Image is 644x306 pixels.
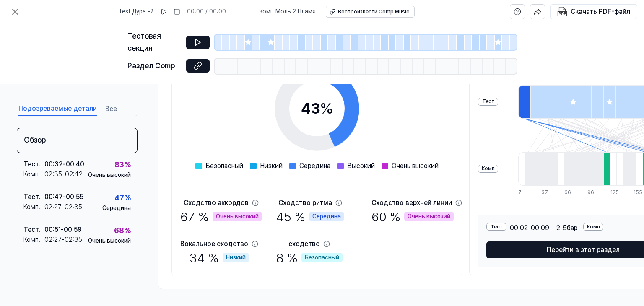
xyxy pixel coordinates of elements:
font: 02:27 [44,236,62,244]
font: - [607,224,610,232]
font: . [39,193,41,201]
font: Низкий [226,254,246,261]
font: - [63,193,66,201]
font: . [274,8,275,15]
font: % [295,209,306,224]
font: 83 [114,160,124,169]
font: % [124,160,131,169]
font: Комп [260,8,274,15]
font: Воспроизвести Comp Music [338,9,409,15]
font: Тест [23,226,39,233]
font: 96 [587,189,594,195]
font: - [560,224,563,232]
font: 02:35 [44,170,62,178]
font: % [124,226,131,235]
font: . [130,8,132,15]
font: Середина [299,162,330,170]
font: 02:42 [65,170,83,178]
font: 43 [301,99,320,117]
font: Очень высокий [392,162,439,170]
font: 66 [564,189,571,195]
font: - [61,226,64,233]
font: % [208,250,219,265]
font: Комп [587,224,600,230]
font: % [124,193,131,202]
button: Воспроизвести Comp Music [326,6,415,18]
font: сходство [288,240,320,248]
font: - [62,170,65,178]
font: 00:32 [44,160,63,168]
font: Перейти в этот раздел [547,246,620,254]
font: Подозреваемые детали [18,104,97,112]
font: 47 [114,193,124,202]
img: делиться [534,8,541,16]
font: 02:27 [44,203,62,211]
font: 5 [563,224,567,232]
font: . [39,170,40,178]
font: 2 [556,224,560,232]
img: Скачать PDF-файл [557,7,567,17]
font: 00:55 [66,193,83,201]
font: - [528,224,531,232]
font: Раздел Comp [127,61,175,70]
font: 8 [276,250,284,265]
font: 60 [371,209,387,224]
font: Тест [482,99,494,104]
font: Сходство ритма [278,199,332,207]
font: 00:09 [531,224,549,232]
font: Тест [23,193,39,201]
font: Высокий [347,162,375,170]
font: 37 [541,189,548,195]
font: 02:35 [65,203,82,211]
font: Комп [482,166,495,171]
font: Обзор [24,135,46,144]
font: Моль 2 Пламя [275,8,316,15]
font: Дура -2 [132,8,153,15]
font: Тестовая секция [127,31,161,52]
svg: помощь [514,8,521,16]
font: - [62,203,65,211]
font: - [63,160,66,168]
font: % [287,250,298,265]
font: 00:47 [44,193,63,201]
font: 67 [180,209,195,224]
font: 00:51 [44,226,61,233]
font: 02:35 [65,236,82,244]
font: 155 [634,189,642,195]
font: Test [119,8,130,15]
font: Комп [23,170,39,178]
font: Комп [23,203,39,211]
font: 00:40 [66,160,84,168]
font: Сходство аккордов [184,199,249,207]
font: Все [105,104,117,112]
font: Очень высокий [88,237,131,244]
font: Тест [23,160,39,168]
font: бар [567,224,578,232]
font: Очень высокий [88,171,131,178]
font: % [390,209,401,224]
font: 45 [276,209,291,224]
font: Середина [102,204,131,211]
button: помощь [510,4,525,19]
font: Тест [491,224,503,230]
font: . [39,226,41,233]
font: 7 [518,189,522,195]
font: 00:00 / 00:00 [187,8,226,15]
button: Скачать PDF-файл [556,5,632,19]
font: Очень высокий [216,213,259,220]
font: Безопасный [205,162,243,170]
font: 34 [190,250,205,265]
font: Середина [312,213,341,220]
font: . [39,203,40,211]
font: % [198,209,209,224]
font: Низкий [260,162,283,170]
font: 125 [610,189,619,195]
font: % [320,99,333,117]
font: 68 [114,226,124,235]
font: Скачать PDF-файл [571,8,630,16]
font: Безопасный [305,254,339,261]
font: 00:59 [64,226,82,233]
font: 00:02 [510,224,528,232]
font: . [39,160,41,168]
font: Сходство верхней линии [371,199,452,207]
